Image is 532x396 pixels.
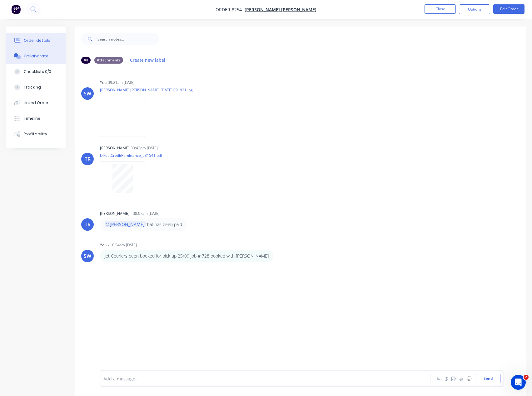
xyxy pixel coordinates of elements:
div: SW [84,90,91,97]
button: Collaborate [6,48,66,64]
button: Tracking [6,80,66,95]
button: ☺ [465,375,473,382]
button: Close [425,4,456,14]
div: - 10:54am [DATE] [108,242,137,248]
div: Checklists 0/0 [24,69,51,75]
button: @ [443,375,450,382]
div: - 08:07am [DATE] [131,211,160,216]
a: [PERSON_NAME] [PERSON_NAME] [245,7,316,12]
div: 03:42pm [DATE] [131,145,158,151]
div: Attachments [94,57,123,64]
button: Aa [435,375,443,382]
button: Profitability [6,126,66,142]
div: TR [85,221,91,228]
div: 09:21am [DATE] [108,80,135,85]
div: [PERSON_NAME] [100,211,129,216]
button: Create new label [127,56,169,64]
div: Tracking [24,85,41,90]
div: Order details [24,38,50,43]
span: Order #254 - [216,7,245,12]
p: Jet Couriers been booked for pick up 25/09 Job # 728 booked with [PERSON_NAME] [105,253,269,259]
button: Checklists 0/0 [6,64,66,80]
div: All [81,57,91,64]
span: 2 [524,375,529,380]
div: You [100,242,107,248]
button: Edit Order [493,4,525,14]
p: that has been paid [105,221,182,228]
button: Send [476,374,500,383]
span: @[PERSON_NAME] [105,221,146,227]
div: [PERSON_NAME] [100,145,129,151]
button: Timeline [6,111,66,126]
input: Search notes... [97,33,159,45]
div: Profitability [24,131,47,137]
div: Timeline [24,116,40,121]
div: SW [84,252,91,260]
div: Linked Orders [24,100,51,106]
button: Linked Orders [6,95,66,111]
p: DirectCreditRemittance_531541.pdf [100,153,162,158]
div: Collaborate [24,53,48,59]
p: [PERSON_NAME] [PERSON_NAME] [DATE] 091921.jpg [100,87,193,93]
div: You [100,80,107,85]
button: Options [459,4,490,14]
div: TR [85,155,91,163]
img: Factory [11,5,21,14]
button: Order details [6,33,66,48]
iframe: Intercom live chat [511,375,526,390]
